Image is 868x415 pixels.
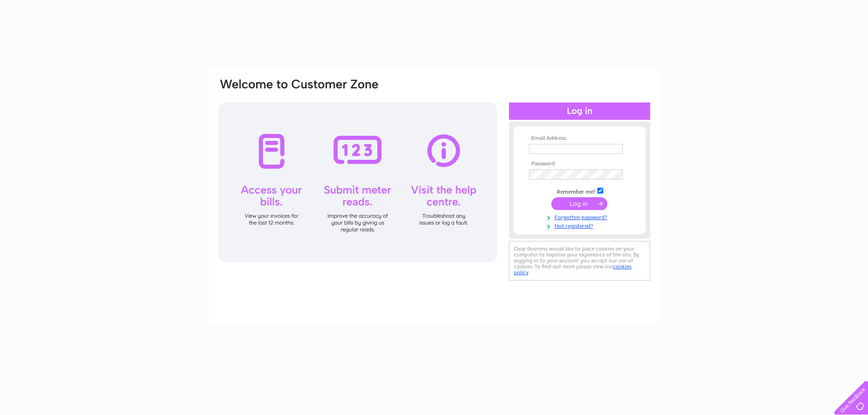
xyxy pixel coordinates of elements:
th: Password: [527,161,632,167]
a: Forgotten password? [529,212,632,221]
td: Remember me? [527,186,632,195]
div: Clear Business would like to place cookies on your computer to improve your experience of the sit... [509,241,650,281]
input: Submit [551,197,607,210]
a: cookies policy [514,263,632,276]
th: Email Address: [527,135,632,142]
a: Not registered? [529,221,632,230]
